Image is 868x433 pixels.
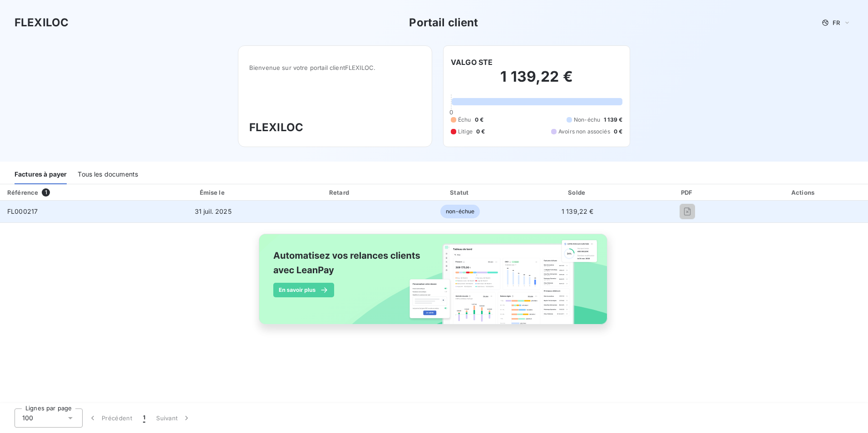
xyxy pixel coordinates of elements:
[249,64,421,71] span: Bienvenue sur votre portail client FLEXILOC .
[440,205,480,218] span: non-échue
[604,116,622,124] span: 1 139 €
[574,116,600,124] span: Non-échu
[138,408,151,428] button: 1
[409,15,478,31] h3: Portail client
[195,207,232,215] span: 31 juil. 2025
[614,128,622,136] span: 0 €
[249,119,421,136] h3: FLEXILOC
[7,207,38,215] span: FL000217
[476,128,485,136] span: 0 €
[451,57,493,68] h6: VALGO STE
[15,165,67,184] div: Factures à payer
[151,408,197,428] button: Suivant
[15,15,69,31] h3: FLEXILOC
[637,188,738,197] div: PDF
[558,128,610,136] span: Avoirs non associés
[458,128,473,136] span: Litige
[562,207,594,215] span: 1 139,22 €
[522,188,634,197] div: Solde
[143,413,145,423] span: 1
[833,19,840,26] span: FR
[42,188,50,197] span: 1
[281,188,399,197] div: Retard
[78,165,138,184] div: Tous les documents
[475,116,483,124] span: 0 €
[251,228,617,340] img: banner
[22,413,33,423] span: 100
[148,188,277,197] div: Émise le
[7,189,38,196] div: Référence
[451,68,622,95] h2: 1 139,22 €
[449,108,453,116] span: 0
[403,188,518,197] div: Statut
[458,116,471,124] span: Échu
[741,188,866,197] div: Actions
[83,408,138,428] button: Précédent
